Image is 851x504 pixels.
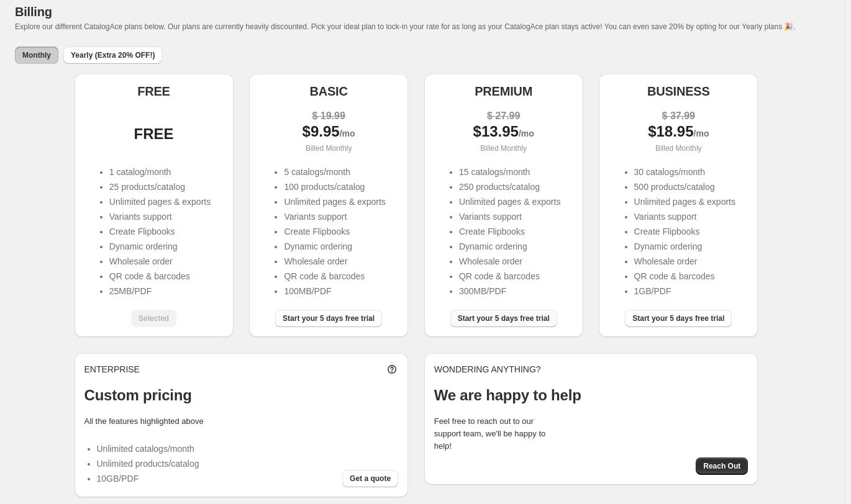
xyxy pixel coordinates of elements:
span: /mo [340,128,355,138]
li: Unlimited products/catalog [97,457,199,470]
li: Variants support [634,210,735,223]
button: Monthly [15,47,58,64]
button: Start your 5 days free trial [625,310,732,327]
li: Wholesale order [109,255,211,268]
li: 250 products/catalog [459,181,560,193]
span: Start your 5 days free trial [283,313,375,323]
label: All the features highlighted above [84,416,204,426]
span: /mo [519,128,534,138]
p: Billed Monthly [609,142,748,155]
li: Create Flipbooks [634,225,735,238]
li: Variants support [109,210,211,223]
li: 500 products/catalog [634,181,735,193]
button: Start your 5 days free trial [450,310,557,327]
li: Wholesale order [284,255,385,268]
button: Reach Out [696,457,748,475]
h5: PREMIUM [475,84,532,99]
li: Dynamic ordering [284,240,385,253]
span: Billing [15,5,52,19]
li: Unlimited pages & exports [459,196,560,208]
li: 25MB/PDF [109,285,211,297]
li: Unlimited pages & exports [284,196,385,208]
div: $ 13.95 [434,125,573,140]
li: 15 catalogs/month [459,166,560,178]
div: $ 37.99 [609,110,748,122]
div: FREE [84,128,224,140]
li: Variants support [459,210,560,223]
li: 100 products/catalog [284,181,385,193]
p: Billed Monthly [259,142,398,155]
li: Create Flipbooks [109,225,211,238]
li: Dynamic ordering [459,240,560,253]
h5: FREE [137,84,170,99]
span: Yearly (Extra 20% OFF!) [71,50,155,60]
span: Start your 5 days free trial [632,313,724,323]
li: Unlimited pages & exports [109,196,211,208]
p: Feel free to reach out to our support team, we'll be happy to help! [434,415,558,452]
li: 1 catalog/month [109,166,211,178]
div: $ 19.99 [259,110,398,122]
button: Yearly (Extra 20% OFF!) [63,47,162,64]
div: $ 27.99 [434,110,573,122]
li: QR code & barcodes [459,270,560,282]
p: ENTERPRISE [84,363,140,376]
li: 10GB/PDF [97,472,199,485]
li: QR code & barcodes [634,270,735,282]
li: Wholesale order [459,255,560,268]
span: Reach Out [703,461,740,471]
p: Custom pricing [84,385,399,405]
li: 25 products/catalog [109,181,211,193]
li: 30 catalogs/month [634,166,735,178]
span: Start your 5 days free trial [458,313,550,323]
li: 300MB/PDF [459,285,560,297]
div: $ 18.95 [609,125,748,140]
li: Unlimited pages & exports [634,196,735,208]
button: Start your 5 days free trial [275,310,382,327]
li: 100MB/PDF [284,285,385,297]
p: WONDERING ANYTHING? [434,363,749,376]
li: QR code & barcodes [284,270,385,282]
li: Dynamic ordering [634,240,735,253]
span: Get a quote [350,474,391,484]
h5: BUSINESS [647,84,710,99]
li: Create Flipbooks [284,225,385,238]
p: Billed Monthly [434,142,573,155]
li: 5 catalogs/month [284,166,385,178]
span: /mo [694,128,709,138]
button: Get a quote [342,470,398,487]
span: Monthly [22,50,51,60]
li: 1GB/PDF [634,285,735,297]
li: Variants support [284,210,385,223]
div: $ 9.95 [259,125,398,140]
li: Dynamic ordering [109,240,211,253]
span: Explore our different CatalogAce plans below. Our plans are currently heavily discounted. Pick yo... [15,22,796,31]
h5: BASIC [309,84,347,99]
li: QR code & barcodes [109,270,211,282]
li: Unlimited catalogs/month [97,443,199,455]
p: We are happy to help [434,385,749,405]
li: Wholesale order [634,255,735,268]
li: Create Flipbooks [459,225,560,238]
